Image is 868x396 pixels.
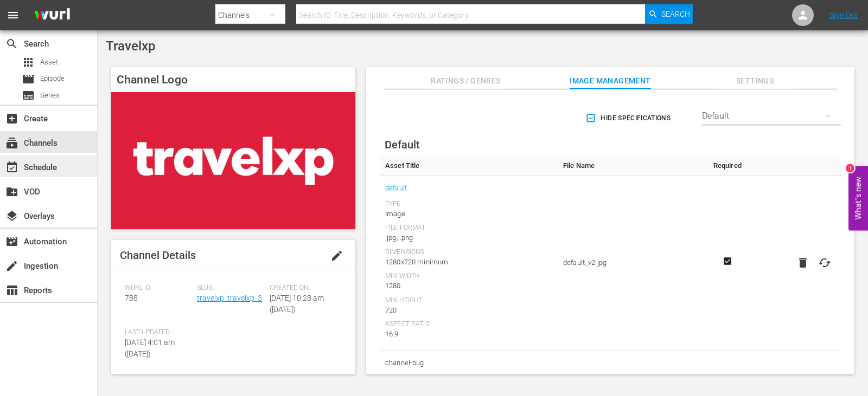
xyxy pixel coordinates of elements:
[197,294,262,302] a: travelxp_travelxp_3
[829,11,858,20] a: Sign Out
[661,4,690,24] span: Search
[324,243,350,269] button: edit
[7,9,20,22] span: menu
[385,138,420,151] span: Default
[5,137,18,150] span: Channels
[702,101,841,131] div: Default
[125,284,192,293] span: Wurl ID:
[707,156,747,176] th: Required
[40,90,60,101] span: Series
[385,209,552,219] div: Image
[5,235,18,248] span: Automation
[385,257,552,268] div: 1280x720 minimum
[385,320,552,329] div: Aspect Ratio
[721,256,734,266] svg: Required
[111,92,355,229] img: Travelxp
[270,284,336,293] span: Created On:
[22,73,35,86] span: Episode
[330,249,343,262] span: edit
[385,232,552,243] div: .jpg, .png
[197,284,264,293] span: Slug:
[125,294,138,302] span: 788
[385,356,552,370] span: channel-bug
[22,56,35,69] span: Asset
[558,176,707,350] td: default_v2.jpg
[125,338,175,358] span: [DATE] 4:01 am ([DATE])
[848,166,868,230] button: Open Feedback Widget
[5,210,18,223] span: Overlays
[558,156,707,176] th: File Name
[385,296,552,305] div: Min Height
[588,113,671,124] span: Hide Specifications
[645,4,693,24] button: Search
[120,249,196,262] span: Channel Details
[385,281,552,291] div: 1280
[385,329,552,340] div: 16:9
[385,375,552,384] div: Type
[583,103,675,133] button: Hide Specifications
[385,272,552,281] div: Min Width
[5,284,18,297] span: Reports
[385,248,552,257] div: Dimensions
[26,3,78,28] img: ans4CAIJ8jUAAAAAAAAAAAAAAAAAAAAAAAAgQb4GAAAAAAAAAAAAAAAAAAAAAAAAJMjXAAAAAAAAAAAAAAAAAAAAAAAAgAT5G...
[714,74,796,88] span: Settings
[106,38,155,54] span: Travelxp
[570,74,651,88] span: Image Management
[5,185,18,198] span: VOD
[111,67,355,92] h4: Channel Logo
[5,259,18,272] span: Ingestion
[270,294,324,314] span: [DATE] 10:28 am ([DATE])
[385,224,552,232] div: File Format
[40,73,65,84] span: Episode
[385,200,552,209] div: Type
[125,328,192,337] span: Last Updated:
[22,89,35,102] span: Series
[385,181,407,195] a: default
[5,37,18,50] span: Search
[5,161,18,174] span: Schedule
[5,112,18,125] span: Create
[40,57,58,68] span: Asset
[385,305,552,316] div: 720
[846,164,854,172] div: 1
[425,74,506,88] span: Ratings / Genres
[380,156,558,176] th: Asset Title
